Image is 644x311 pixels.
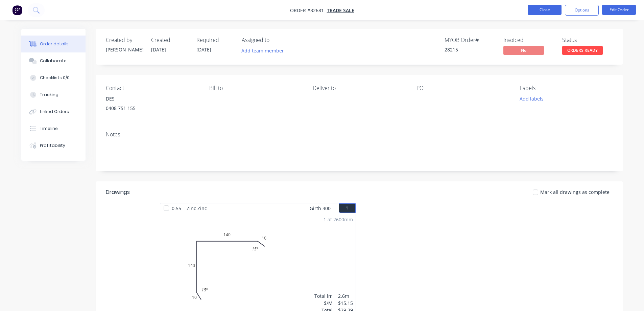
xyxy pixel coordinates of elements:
[106,46,143,53] div: [PERSON_NAME]
[520,85,613,91] div: Labels
[516,94,547,103] button: Add labels
[242,37,309,43] div: Assigned to
[238,46,287,55] button: Add team member
[445,37,495,43] div: MYOB Order #
[106,131,613,138] div: Notes
[445,46,495,53] div: 28215
[40,41,69,47] div: Order details
[106,94,198,104] div: DES
[151,37,188,43] div: Created
[565,5,599,16] button: Options
[196,46,211,53] span: [DATE]
[21,86,86,103] button: Tracking
[21,103,86,120] button: Linked Orders
[40,126,58,132] div: Timeline
[40,142,65,149] div: Profitability
[196,37,234,43] div: Required
[40,109,69,115] div: Linked Orders
[106,85,198,91] div: Contact
[313,85,405,91] div: Deliver to
[540,188,610,196] span: Mark all drawings as complete
[562,46,603,56] button: ORDERS READY
[21,137,86,154] button: Profitability
[21,120,86,137] button: Timeline
[106,37,143,43] div: Created by
[106,104,198,113] div: 0408 751 155
[40,75,70,81] div: Checklists 0/0
[562,46,603,54] span: ORDERS READY
[106,94,198,116] div: DES0408 751 155
[503,46,544,54] span: No
[314,299,333,307] div: $/M
[503,37,554,43] div: Invoiced
[324,216,353,223] div: 1 at 2600mm
[314,292,333,299] div: Total lm
[209,85,302,91] div: Bill to
[602,5,636,15] button: Edit Order
[338,299,353,307] div: $15.15
[12,5,22,15] img: Factory
[169,203,184,213] span: 0.55
[106,188,130,196] div: Drawings
[21,36,86,52] button: Order details
[338,292,353,299] div: 2.6m
[184,203,210,213] span: Zinc Zinc
[327,7,354,14] a: TRADE SALE
[40,92,58,98] div: Tracking
[242,46,288,55] button: Add team member
[290,7,327,14] span: Order #32681 -
[21,52,86,69] button: Collaborate
[40,58,67,64] div: Collaborate
[528,5,562,15] button: Close
[562,37,613,43] div: Status
[310,203,331,213] span: Girth 300
[339,203,356,213] button: 1
[21,69,86,86] button: Checklists 0/0
[416,85,509,91] div: PO
[151,46,166,53] span: [DATE]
